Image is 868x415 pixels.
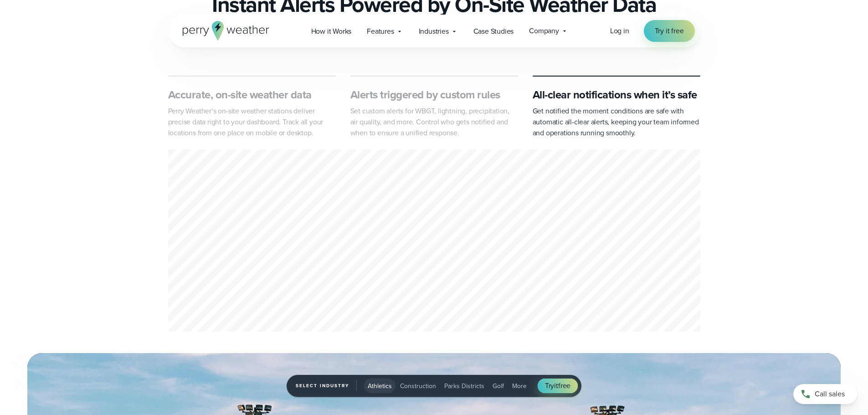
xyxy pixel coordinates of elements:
span: Case Studies [473,26,514,37]
span: Construction [400,381,436,391]
a: Call sales [793,384,857,404]
button: Golf [489,379,508,393]
button: Construction [396,379,440,393]
span: Log in [610,26,629,36]
span: Call sales [815,389,845,400]
h3: Accurate, on-site weather data [168,87,336,102]
span: Company [529,26,559,36]
h3: All-clear notifications when it’s safe [533,87,700,102]
span: Try free [545,380,570,391]
a: Case Studies [466,22,522,41]
button: Parks Districts [441,379,488,393]
span: it [554,380,558,391]
span: Parks Districts [444,381,484,391]
a: Tryitfree [538,379,578,393]
div: 3 of 3 [168,149,700,335]
a: How it Works [303,22,360,41]
a: Try it free [644,20,695,42]
a: Log in [610,26,629,36]
span: Industries [419,26,449,37]
span: Golf [493,381,504,391]
span: Athletics [368,381,392,391]
span: Select Industry [296,380,357,391]
h3: Alerts triggered by custom rules [350,87,518,102]
span: More [512,381,527,391]
span: How it Works [311,26,352,37]
p: Perry Weather’s on-site weather stations deliver precise data right to your dashboard. Track all ... [168,106,336,138]
p: Set custom alerts for WBGT, lightning, precipitation, air quality, and more. Control who gets not... [350,106,518,138]
span: Features [367,26,394,37]
button: More [508,379,530,393]
button: Athletics [364,379,395,393]
div: slideshow [168,149,700,335]
p: Get notified the moment conditions are safe with automatic all-clear alerts, keeping your team in... [533,106,700,138]
span: Try it free [655,26,684,36]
